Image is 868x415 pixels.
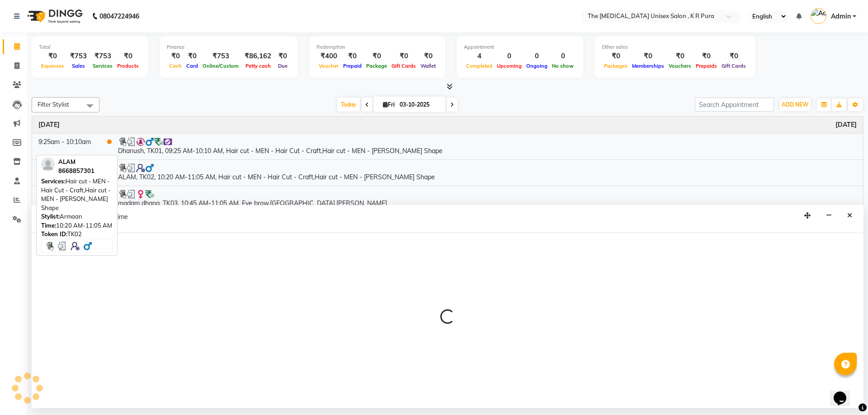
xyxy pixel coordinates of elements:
span: Products [115,63,141,69]
span: Voucher [316,63,341,69]
span: Admin [831,12,851,21]
iframe: chat widget [830,379,859,406]
span: Cash [167,63,184,69]
div: Finance [167,43,291,51]
span: Today [337,98,360,112]
div: 0 [550,51,576,61]
span: Token ID: [41,230,67,238]
button: ADD NEW [779,98,811,111]
td: 10:20am - 11:05am [32,159,101,186]
td: Dhanush, TK01, 09:25 AM-10:10 AM, Hair cut - MEN - Hair Cut - Craft,Hair cut - MEN - [PERSON_NAME... [112,133,863,159]
b: 08047224946 [99,4,139,29]
div: ₹86,162 [241,51,275,61]
div: ₹753 [66,51,90,61]
span: Gift Cards [719,63,748,69]
span: Due [276,63,290,69]
button: Close [843,209,856,223]
span: Ongoing [524,63,550,69]
a: October 3, 2025 [38,120,60,130]
span: Fri [381,101,397,108]
span: Stylist: [41,213,60,220]
div: ₹0 [630,51,666,61]
span: No show [550,63,576,69]
a: October 3, 2025 [835,120,857,130]
input: 2025-10-03 [397,98,442,112]
div: Appointment [464,43,576,51]
span: Memberships [630,63,666,69]
span: Petty cash [243,63,273,69]
td: ALAM, TK02, 10:20 AM-11:05 AM, Hair cut - MEN - Hair Cut - Craft,Hair cut - MEN - [PERSON_NAME] S... [112,159,863,186]
div: ₹0 [167,51,184,61]
div: 0 [495,51,524,61]
span: Card [184,63,200,69]
span: Upcoming [495,63,524,69]
div: 0 [524,51,550,61]
span: Prepaid [341,63,364,69]
div: ₹753 [200,51,241,61]
span: Package [364,63,389,69]
span: ALAM [58,158,75,165]
div: ₹0 [693,51,719,61]
div: ₹0 [341,51,364,61]
span: Wallet [418,63,438,69]
td: 10:45am - 11:05am [32,186,101,212]
img: Admin [811,8,826,24]
div: Redemption [316,43,438,51]
span: Services [90,63,115,69]
div: Total [39,43,141,51]
span: ADD NEW [782,101,808,108]
span: Prepaids [693,63,719,69]
th: October 3, 2025 [32,117,863,134]
div: ₹0 [418,51,438,61]
span: Completed [464,63,495,69]
span: Packages [602,63,630,69]
div: ₹0 [666,51,693,61]
div: ₹0 [364,51,389,61]
td: 9:25am - 10:10am [32,133,101,159]
div: TK02 [41,230,113,239]
div: 10:20 AM-11:05 AM [41,221,113,230]
div: 4 [464,51,495,61]
span: Sales [70,63,87,69]
img: profile [41,158,55,171]
div: ₹0 [275,51,291,61]
td: madam dhana, TK03, 10:45 AM-11:05 AM, Eye brow,[GEOGRAPHIC_DATA],[PERSON_NAME] [112,186,863,212]
div: ₹400 [316,51,341,61]
div: 8668857301 [58,167,94,176]
div: ₹0 [184,51,200,61]
img: logo [23,4,85,29]
span: Vouchers [666,63,693,69]
span: Hair cut - MEN - Hair Cut - Craft,Hair cut - MEN - [PERSON_NAME] Shape [41,177,111,211]
span: Filter Stylist [38,101,69,108]
div: ₹0 [115,51,141,61]
div: ₹0 [719,51,748,61]
span: Services: [41,177,66,185]
div: Armaan [41,212,113,221]
input: Search Appointment [695,98,774,112]
span: Online/Custom [200,63,241,69]
span: Time: [41,222,56,229]
div: ₹0 [389,51,418,61]
div: Other sales [602,43,748,51]
span: Expenses [39,63,66,69]
div: ₹753 [90,51,115,61]
div: ₹0 [602,51,630,61]
div: ₹0 [39,51,66,61]
span: Gift Cards [389,63,418,69]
